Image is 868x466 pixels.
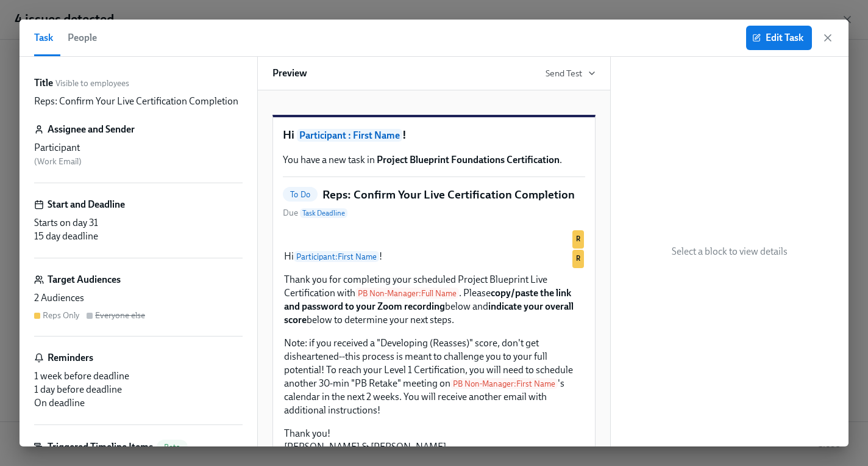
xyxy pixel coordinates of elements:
[48,440,153,454] h6: Triggered Timeline Items
[34,141,243,155] div: Participant
[48,351,93,365] h6: Reminders
[283,127,585,144] h1: Hi !
[34,383,243,396] div: 1 day before deadline
[322,187,575,203] h5: Reps: Confirm Your Live Certification Completion
[34,95,238,108] p: Reps: Confirm Your Live Certification Completion
[283,190,318,199] span: To Do
[34,156,82,167] span: ( Work Email )
[611,57,848,446] div: Select a block to view details
[43,310,79,321] div: Reps Only
[300,208,347,218] span: Task Deadline
[48,198,125,211] h6: Start and Deadline
[283,207,347,219] span: Due
[377,154,560,166] strong: Project Blueprint Foundations Certification
[572,250,584,268] div: Used by Reps Only audience
[34,29,53,46] span: Task
[34,216,243,230] div: Starts on day 31
[283,229,585,239] div: R
[283,249,585,455] div: HiParticipant:First Name! Thank you for completing your scheduled Project Blueprint Live Certific...
[55,78,129,89] span: Visible to employees
[157,443,188,452] span: Beta
[34,76,53,90] label: Title
[34,370,243,383] div: 1 week before deadline
[272,67,307,80] h6: Preview
[572,230,584,249] div: Used by Reps Only audience
[34,291,243,305] div: 2 Audiences
[68,29,97,46] span: People
[95,310,145,321] div: Everyone else
[746,26,812,50] button: Edit Task
[48,123,135,136] h6: Assignee and Sender
[283,153,585,167] p: You have a new task in .
[546,67,596,79] button: Send Test
[34,230,98,242] span: 15 day deadline
[34,396,243,410] div: On deadline
[755,32,803,44] span: Edit Task
[297,129,402,142] span: Participant : First Name
[48,273,121,286] h6: Target Audiences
